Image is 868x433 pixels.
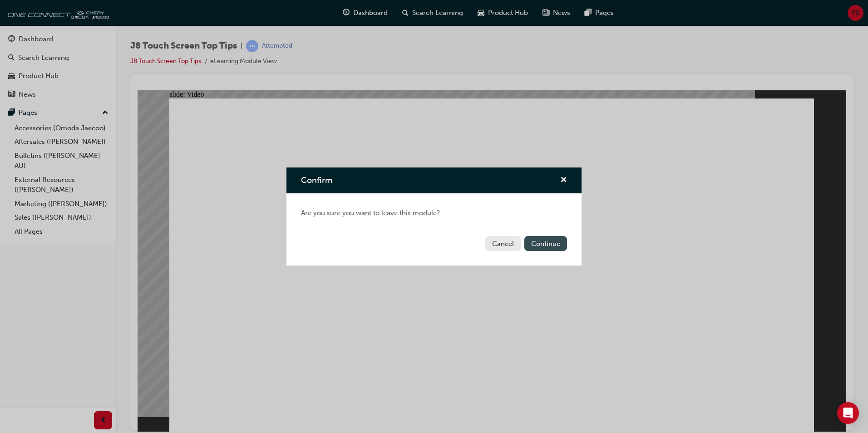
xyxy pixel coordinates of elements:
[524,236,567,251] button: Continue
[286,193,582,233] div: Are you sure you want to leave this module?
[560,175,567,186] button: cross-icon
[301,175,332,185] span: Confirm
[286,167,582,266] div: Confirm
[560,177,567,185] span: cross-icon
[837,402,859,424] div: Open Intercom Messenger
[485,236,521,251] button: Cancel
